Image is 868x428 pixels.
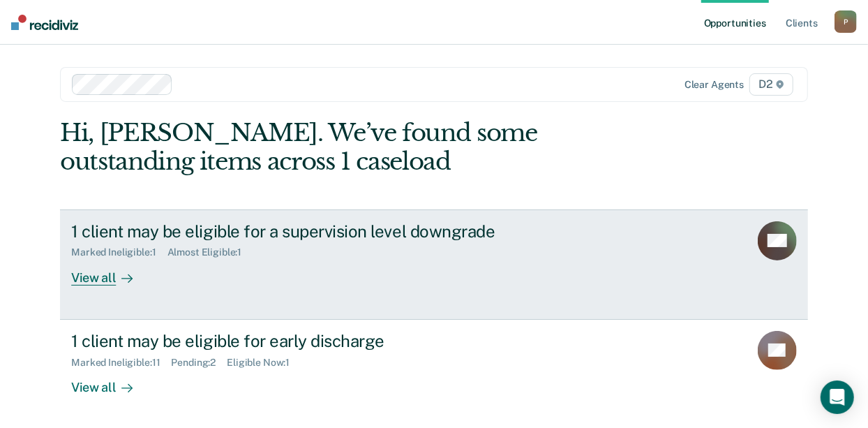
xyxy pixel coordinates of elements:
[684,79,744,91] div: Clear agents
[167,246,253,258] div: Almost Eligible : 1
[821,381,854,414] div: Open Intercom Messenger
[60,209,808,320] a: 1 client may be eligible for a supervision level downgradeMarked Ineligible:1Almost Eligible:1Vie...
[71,246,167,258] div: Marked Ineligible : 1
[71,331,561,351] div: 1 client may be eligible for early discharge
[749,73,793,96] span: D2
[60,119,658,176] div: Hi, [PERSON_NAME]. We’ve found some outstanding items across 1 caseload
[227,357,301,369] div: Eligible Now : 1
[71,368,149,395] div: View all
[835,10,857,33] button: P
[71,258,149,286] div: View all
[171,357,227,369] div: Pending : 2
[71,221,561,242] div: 1 client may be eligible for a supervision level downgrade
[11,15,78,30] img: Recidiviz
[71,357,171,369] div: Marked Ineligible : 11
